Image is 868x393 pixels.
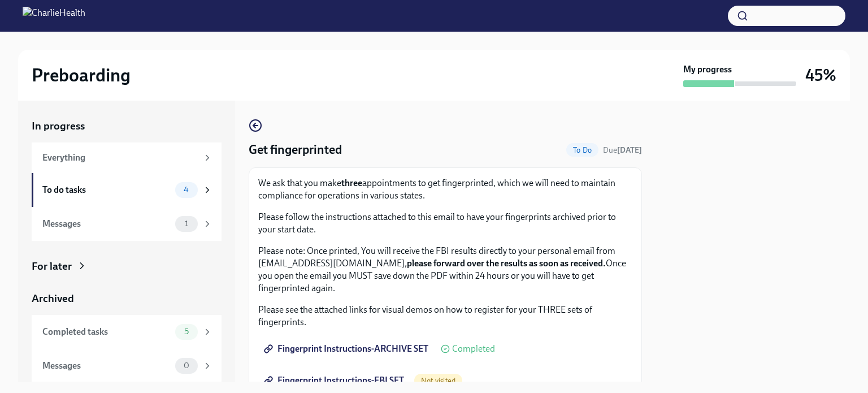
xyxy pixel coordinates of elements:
[32,259,72,274] div: For later
[603,145,642,156] span: September 3rd, 2025 09:00
[258,369,412,392] a: Fingerprint Instructions-FBI SET
[566,146,598,154] span: To Do
[32,315,222,349] a: Completed tasks5
[32,207,222,241] a: Messages1
[805,65,836,85] h3: 45%
[258,211,632,236] p: Please follow the instructions attached to this email to have your fingerprints archived prior to...
[32,142,222,173] a: Everything
[42,184,171,196] div: To do tasks
[42,218,171,230] div: Messages
[407,258,606,269] strong: please forward over the results as soon as received.
[249,141,342,158] h4: Get fingerprinted
[42,360,171,372] div: Messages
[42,326,171,338] div: Completed tasks
[23,7,85,25] img: CharlieHealth
[258,245,632,295] p: Please note: Once printed, You will receive the FBI results directly to your personal email from ...
[177,361,196,370] span: 0
[177,185,196,194] span: 4
[258,177,632,202] p: We ask that you make appointments to get fingerprinted, which we will need to maintain compliance...
[617,145,642,155] strong: [DATE]
[32,173,222,207] a: To do tasks4
[177,327,196,336] span: 5
[683,63,732,76] strong: My progress
[32,259,222,274] a: For later
[42,152,198,164] div: Everything
[258,338,436,360] a: Fingerprint Instructions-ARCHIVE SET
[32,64,131,87] h2: Preboarding
[178,219,195,228] span: 1
[32,291,222,306] a: Archived
[452,344,495,353] span: Completed
[266,343,428,355] span: Fingerprint Instructions-ARCHIVE SET
[603,145,642,155] span: Due
[341,178,362,188] strong: three
[258,304,632,329] p: Please see the attached links for visual demos on how to register for your THREE sets of fingerpr...
[32,119,222,133] a: In progress
[266,375,404,386] span: Fingerprint Instructions-FBI SET
[414,377,462,385] span: Not visited
[32,349,222,383] a: Messages0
